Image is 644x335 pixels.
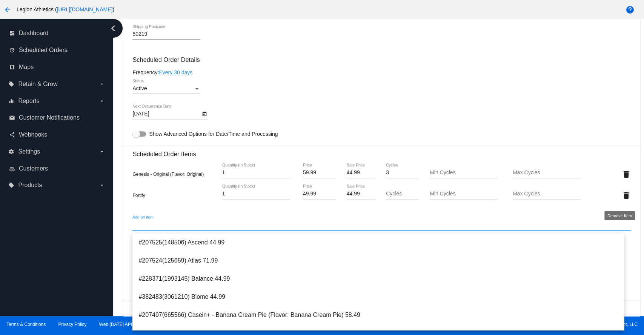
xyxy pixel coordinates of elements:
[8,98,14,104] i: equalizer
[138,234,618,252] span: #207525(148506) Ascend 44.99
[8,149,14,155] i: settings
[159,69,192,75] a: Every 30 days
[513,170,581,176] input: Max Cycles
[9,129,105,141] a: share Webhooks
[9,115,15,121] i: email
[513,191,581,197] input: Max Cycles
[18,81,57,88] span: Retain & Grow
[99,149,105,155] i: arrow_drop_down
[107,22,119,34] i: chevron_left
[222,191,290,197] input: Quantity (In Stock)
[17,6,114,12] span: Legion Athletics ( )
[19,165,48,172] span: Customers
[132,56,630,63] h3: Scheduled Order Details
[303,191,336,197] input: Price
[9,166,15,172] i: people_outline
[430,191,498,197] input: Min Cycles
[132,31,200,37] input: Shipping Postcode
[149,130,278,138] span: Show Advanced Options for Date/Time and Processing
[132,85,147,91] span: Active
[99,322,168,327] a: Web:[DATE] API:2025.09.30.2039
[19,47,68,54] span: Scheduled Orders
[99,98,105,104] i: arrow_drop_down
[19,131,47,138] span: Webhooks
[132,69,630,75] div: Frequency:
[9,27,105,39] a: dashboard Dashboard
[132,111,200,117] input: Next Occurrence Date
[132,86,200,92] mat-select: Status
[9,44,105,56] a: update Scheduled Orders
[19,114,80,121] span: Customer Notifications
[138,306,618,324] span: #207497(665566) Casein+ - Banana Cream Pie (Flavor: Banana Cream Pie) 58.49
[99,81,105,87] i: arrow_drop_down
[347,170,375,176] input: Sale Price
[621,191,630,200] mat-icon: delete
[132,145,630,158] h3: Scheduled Order Items
[9,47,15,53] i: update
[132,193,145,198] span: Fortify
[621,170,630,179] mat-icon: delete
[9,112,105,124] a: email Customer Notifications
[9,163,105,175] a: people_outline Customers
[9,132,15,138] i: share
[99,182,105,188] i: arrow_drop_down
[8,81,14,87] i: local_offer
[58,322,87,327] a: Privacy Policy
[138,288,618,306] span: #382483(3061210) Biome 44.99
[9,64,15,70] i: map
[19,30,48,37] span: Dashboard
[430,170,498,176] input: Min Cycles
[329,322,638,327] span: Copyright © 2024 QPilot, LLC
[18,182,42,189] span: Products
[57,6,113,12] a: [URL][DOMAIN_NAME]
[9,61,105,73] a: map Maps
[138,252,618,270] span: #207524(125659) Atlas 71.99
[386,191,419,197] input: Cycles
[347,191,375,197] input: Sale Price
[3,5,12,14] mat-icon: arrow_back
[626,5,635,14] mat-icon: help
[132,222,630,228] input: Add an item
[200,109,208,117] button: Open calendar
[386,170,419,176] input: Cycles
[132,172,204,177] span: Genesis - Original (Flavor: Original)
[303,170,336,176] input: Price
[8,182,14,188] i: local_offer
[138,270,618,288] span: #228371(1993145) Balance 44.99
[222,170,290,176] input: Quantity (In Stock)
[19,64,34,71] span: Maps
[18,98,39,104] span: Reports
[9,30,15,36] i: dashboard
[18,148,40,155] span: Settings
[6,322,46,327] a: Terms & Conditions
